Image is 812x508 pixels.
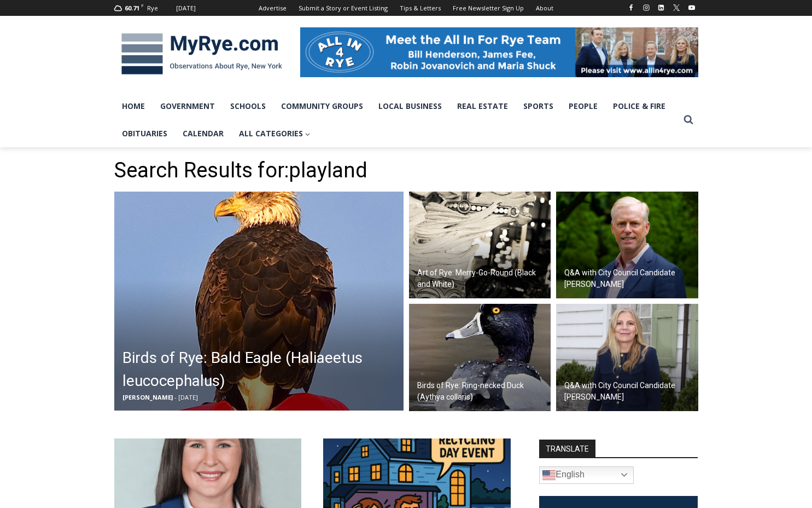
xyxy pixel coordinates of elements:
h1: Search Results for: [114,158,698,183]
span: - [174,393,177,401]
a: Schools [223,93,273,120]
span: [DATE] [178,393,198,401]
span: playland [289,158,367,182]
a: Calendar [175,120,231,147]
img: [PHOTO: Merry-Go-Round (Black and White). Lights blur in the background as the horses spin. By Jo... [409,192,551,299]
a: Q&A with City Council Candidate [PERSON_NAME] [556,192,698,299]
a: Q&A with City Council Candidate [PERSON_NAME] [556,304,698,411]
div: [DATE] [176,3,196,13]
nav: Primary Navigation [114,93,679,148]
a: Government [153,93,223,120]
a: Sports [516,93,561,120]
h2: Q&A with City Council Candidate [PERSON_NAME] [564,380,696,403]
a: Linkedin [655,1,668,14]
span: [PERSON_NAME] [122,393,173,401]
a: People [561,93,605,120]
a: Local Business [371,93,449,120]
img: [PHOTO: Bald Eagle (Haliaeetus leucocephalus) at the Playland Boardwalk in Rye, New York. Credit:... [114,192,404,411]
a: Facebook [624,1,638,14]
a: Police & Fire [605,93,673,120]
span: All Categories [239,128,311,140]
a: YouTube [685,1,698,14]
img: en [542,469,556,482]
h2: Birds of Rye: Bald Eagle (Haliaeetus leucocephalus) [122,347,401,392]
img: (PHOTO: City council candidate Maria Tufvesson Shuck.) [556,304,698,411]
h2: Birds of Rye: Ring-necked Duck (Aythya collaris) [417,380,548,403]
a: Birds of Rye: Bald Eagle (Haliaeetus leucocephalus) [PERSON_NAME] - [DATE] [114,192,404,411]
h2: Q&A with City Council Candidate [PERSON_NAME] [564,267,696,290]
div: Rye [147,3,158,13]
button: View Search Form [679,110,698,130]
a: Birds of Rye: Ring-necked Duck (Aythya collaris) [409,304,551,411]
a: Real Estate [449,93,516,120]
a: Art of Rye: Merry-Go-Round (Black and White) [409,192,551,299]
a: English [539,466,634,484]
img: All in for Rye [300,27,698,77]
span: 60.71 [125,4,139,12]
strong: TRANSLATE [539,440,595,457]
h2: Art of Rye: Merry-Go-Round (Black and White) [417,267,548,290]
a: X [670,1,683,14]
span: F [141,2,144,8]
a: Obituaries [114,120,175,147]
img: PHOTO: James Ward, Chair of the Rye Sustainability Committee, is running for Rye City Council thi... [556,192,698,299]
a: Home [114,93,153,120]
a: Instagram [640,1,653,14]
a: Community Groups [273,93,371,120]
img: [PHOTO: Ring-necked Duck (Aythya collaris) at Playland Lake in Rye, New York. Credit: Grace Devine.] [409,304,551,411]
a: All Categories [231,120,318,147]
img: MyRye.com [114,26,289,83]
